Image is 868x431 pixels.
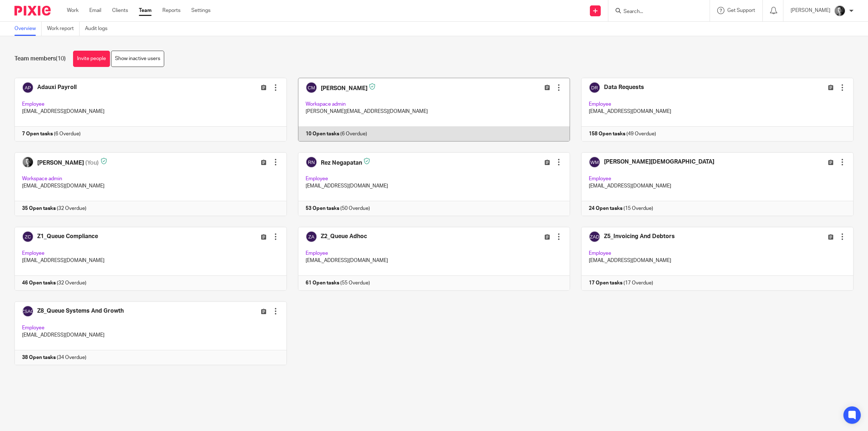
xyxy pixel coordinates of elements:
input: Search [623,9,688,15]
a: Show inactive users [111,51,164,67]
a: Settings [191,7,210,14]
h1: Team members [14,55,66,63]
a: Clients [112,7,128,14]
a: Invite people [73,51,110,67]
a: Work report [47,22,80,36]
a: Reports [162,7,180,14]
p: [PERSON_NAME] [791,7,830,14]
a: Audit logs [85,22,113,36]
img: Pixie [14,6,51,16]
a: Work [67,7,78,14]
a: Team [139,7,152,14]
span: (10) [56,56,66,62]
a: Overview [14,22,42,36]
span: Get Support [727,8,755,13]
img: DSC_9061-3.jpg [834,5,846,17]
a: Email [89,7,101,14]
